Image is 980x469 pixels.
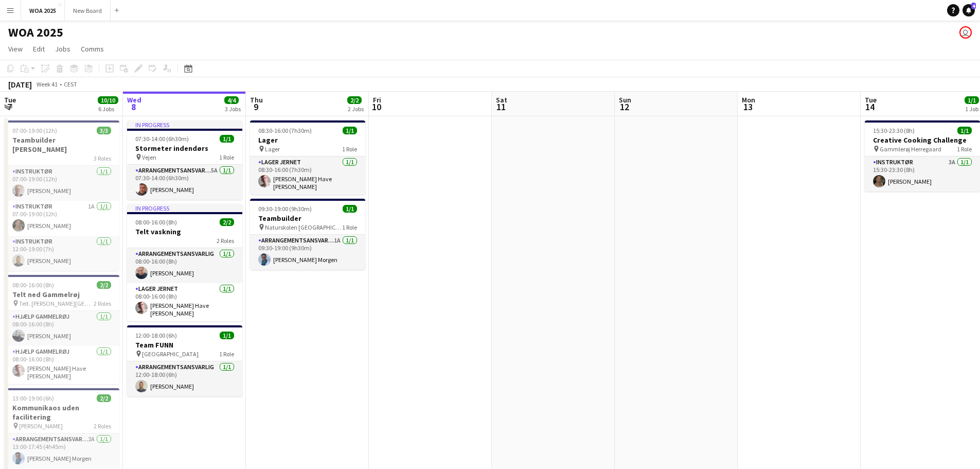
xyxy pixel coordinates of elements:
span: Thu [250,95,263,105]
span: Telt. [PERSON_NAME][GEOGRAPHIC_DATA] [19,300,94,307]
div: [DATE] [8,79,32,90]
span: 1 Role [219,350,234,358]
span: Edit [33,44,45,54]
span: 9 [248,101,263,113]
app-card-role: Arrangementsansvarlig2A1/113:00-17:45 (4h45m)[PERSON_NAME] Morgen [4,433,119,468]
span: 14 [863,101,877,113]
div: 6 Jobs [98,105,118,113]
div: CEST [64,80,77,88]
span: 13:00-19:00 (6h) [12,394,54,402]
span: 2/2 [220,218,234,226]
span: Lager [265,145,280,153]
app-job-card: 08:30-16:00 (7h30m)1/1Lager Lager1 RoleLager Jernet1/108:30-16:00 (7h30m)[PERSON_NAME] Have [PERS... [250,120,365,195]
span: Sat [496,95,507,105]
h3: Creative Cooking Challenge [865,135,980,145]
app-job-card: 08:00-16:00 (8h)2/2Telt ned Gammelrøj Telt. [PERSON_NAME][GEOGRAPHIC_DATA]2 RolesHjælp Gammelrøj1... [4,275,119,384]
span: View [8,44,23,54]
app-job-card: 15:30-23:30 (8h)1/1Creative Cooking Challenge Gammlerøj Herregaard1 RoleInstruktør3A1/115:30-23:3... [865,120,980,192]
span: 08:00-16:00 (8h) [12,281,54,289]
a: Jobs [51,42,75,56]
span: Tue [865,95,877,105]
span: 1 Role [342,223,357,231]
span: 1/1 [343,205,357,213]
app-card-role: Instruktør1A1/107:00-19:00 (12h)[PERSON_NAME] [4,201,119,236]
span: 08:00-16:00 (8h) [135,218,177,226]
span: 10/10 [98,96,118,104]
div: 3 Jobs [225,105,241,113]
span: 2/2 [97,281,111,289]
app-card-role: Hjælp Gammelrøj1/108:00-16:00 (8h)[PERSON_NAME] [4,311,119,346]
span: 1 Role [342,145,357,153]
span: 12 [617,101,631,113]
div: In progress [127,204,242,212]
div: 12:00-18:00 (6h)1/1Team FUNN [GEOGRAPHIC_DATA]1 RoleArrangementsansvarlig1/112:00-18:00 (6h)[PERS... [127,325,242,396]
span: Jobs [55,44,70,54]
span: 08:30-16:00 (7h30m) [258,127,312,134]
span: 4/4 [224,96,239,104]
span: Comms [81,44,104,54]
span: [GEOGRAPHIC_DATA] [142,350,199,358]
h1: WOA 2025 [8,25,63,40]
app-card-role: Lager Jernet1/108:30-16:00 (7h30m)[PERSON_NAME] Have [PERSON_NAME] [250,157,365,195]
span: 12:00-18:00 (6h) [135,332,177,339]
span: 7 [3,101,16,113]
span: 3/3 [97,127,111,134]
span: 2 Roles [217,237,234,245]
span: 2/2 [347,96,362,104]
span: 11 [494,101,507,113]
span: 15:30-23:30 (8h) [873,127,915,134]
span: 10 [371,101,381,113]
span: Fri [373,95,381,105]
span: 1 Role [219,153,234,161]
span: 4 [971,3,976,9]
div: 1 Job [965,105,978,113]
span: Gammlerøj Herregaard [880,145,941,153]
span: 1/1 [343,127,357,134]
app-card-role: Instruktør1/112:00-19:00 (7h)[PERSON_NAME] [4,236,119,271]
a: Edit [29,42,49,56]
span: Naturskolen [GEOGRAPHIC_DATA] [265,223,342,231]
span: 8 [126,101,141,113]
span: 1/1 [220,135,234,143]
span: 2 Roles [94,422,111,430]
span: 13 [740,101,755,113]
button: New Board [65,1,111,21]
h3: Teambuilder [PERSON_NAME] [4,135,119,154]
h3: Telt vaskning [127,227,242,236]
app-job-card: In progress07:30-14:00 (6h30m)1/1Stormeter indendørs Vejen1 RoleArrangementsansvarlig5A1/107:30-1... [127,120,242,200]
span: 07:30-14:00 (6h30m) [135,135,189,143]
span: 07:00-19:00 (12h) [12,127,57,134]
div: 2 Jobs [348,105,364,113]
app-card-role: Hjælp Gammelrøj1/108:00-16:00 (8h)[PERSON_NAME] Have [PERSON_NAME] [4,346,119,384]
div: In progress08:00-16:00 (8h)2/2Telt vaskning2 RolesArrangementsansvarlig1/108:00-16:00 (8h)[PERSON... [127,204,242,321]
span: 3 Roles [94,154,111,162]
app-card-role: Arrangementsansvarlig1/108:00-16:00 (8h)[PERSON_NAME] [127,248,242,283]
h3: Kommunikaos uden facilitering [4,403,119,422]
span: 1/1 [220,332,234,339]
app-job-card: 07:00-19:00 (12h)3/3Teambuilder [PERSON_NAME]3 RolesInstruktør1/107:00-19:00 (12h)[PERSON_NAME]In... [4,120,119,271]
h3: Lager [250,135,365,145]
span: [PERSON_NAME] [19,422,63,430]
app-job-card: 09:30-19:00 (9h30m)1/1Teambuilder Naturskolen [GEOGRAPHIC_DATA]1 RoleArrangementsansvarlig1A1/109... [250,199,365,270]
span: 1/1 [965,96,979,104]
span: Week 41 [34,80,60,88]
span: Vejen [142,153,156,161]
span: Mon [742,95,755,105]
span: Wed [127,95,141,105]
h3: Team FUNN [127,340,242,350]
a: View [4,42,27,56]
h3: Stormeter indendørs [127,144,242,153]
span: 1 Role [957,145,972,153]
button: WOA 2025 [21,1,65,21]
div: In progress [127,120,242,129]
app-card-role: Instruktør3A1/115:30-23:30 (8h)[PERSON_NAME] [865,157,980,192]
span: 1/1 [957,127,972,134]
app-card-role: Arrangementsansvarlig1/112:00-18:00 (6h)[PERSON_NAME] [127,361,242,396]
app-card-role: Arrangementsansvarlig5A1/107:30-14:00 (6h30m)[PERSON_NAME] [127,165,242,200]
